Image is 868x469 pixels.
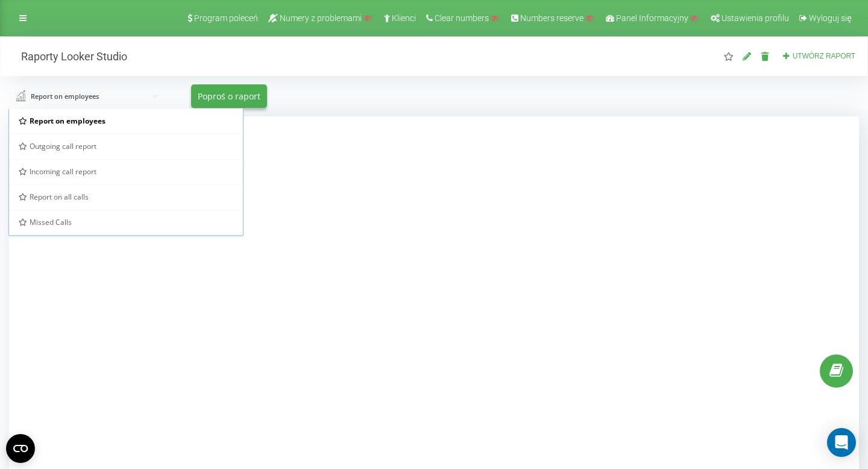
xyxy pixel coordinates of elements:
[6,434,35,463] button: Open CMP widget
[722,13,789,23] span: Ustawienia profilu
[809,13,852,23] span: Wyloguj się
[392,13,416,23] span: Klienci
[435,13,489,23] span: Clear numbers
[793,52,855,60] span: Utwórz raport
[760,52,770,60] i: Usuń raport
[30,217,72,227] span: Missed Calls
[191,84,267,108] button: Poproś o raport
[520,13,583,23] span: Numbers reserve
[782,52,790,59] i: Utwórz raport
[194,13,258,23] span: Program poleceń
[30,192,89,202] span: Report on all calls
[30,141,96,151] span: Outgoing call report
[827,428,856,457] div: Open Intercom Messenger
[778,51,859,61] button: Utwórz raport
[280,13,362,23] span: Numery z problemami
[616,13,688,23] span: Panel Informacyjny
[30,166,96,177] span: Incoming call report
[30,116,105,126] span: Report on employees
[9,49,127,63] h2: Raporty Looker Studio
[742,52,752,60] i: Edytuj raportu
[724,52,734,60] i: Ten raport zostanie załadowany jako pierwszy po otwarciu aplikacji "Looker Studio Reports". Można...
